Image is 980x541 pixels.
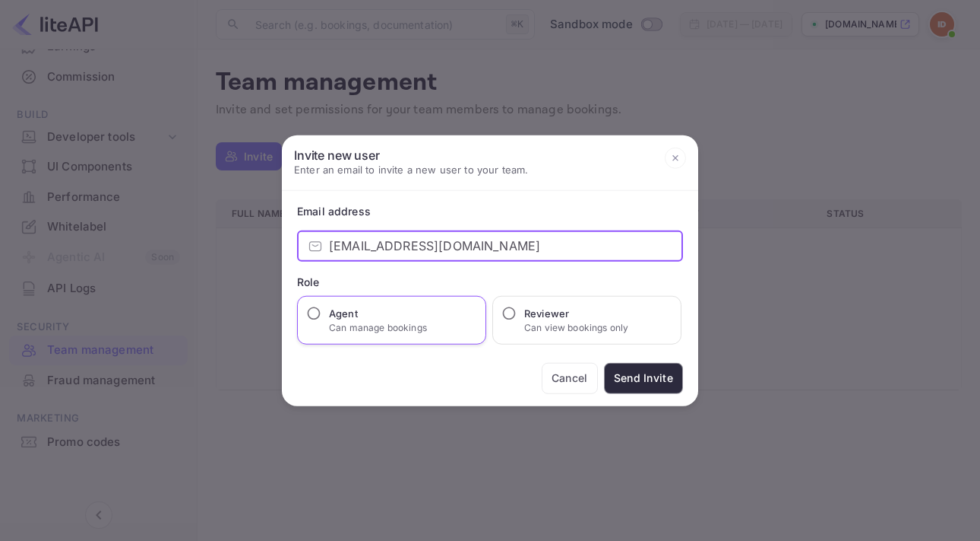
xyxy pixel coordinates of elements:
h6: Invite new user [294,148,528,163]
div: Role [297,273,683,289]
p: Enter an email to invite a new user to your team. [294,163,528,178]
h6: Reviewer [524,305,628,320]
input: example@nuitee.com [329,231,683,261]
button: Cancel [542,362,598,393]
h6: Agent [329,305,427,320]
button: Send Invite [604,362,683,393]
div: Email address [297,202,683,218]
p: Can manage bookings [329,320,427,334]
p: Can view bookings only [524,320,628,334]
